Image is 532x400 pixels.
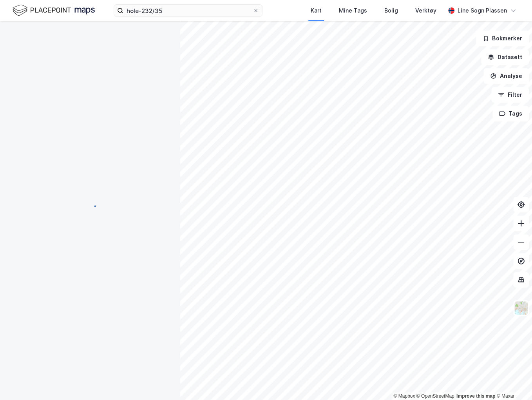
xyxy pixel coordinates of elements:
div: Line Sogn Plassen [458,6,507,15]
button: Tags [492,106,529,121]
div: Kontrollprogram for chat [493,362,532,400]
iframe: Chat Widget [493,362,532,400]
a: Mapbox [393,393,415,399]
a: OpenStreetMap [416,393,454,399]
button: Bokmerker [476,31,529,46]
a: Improve this map [456,393,495,399]
input: Søk på adresse, matrikkel, gårdeiere, leietakere eller personer [123,5,253,16]
button: Filter [491,87,529,103]
button: Datasett [481,49,529,65]
div: Mine Tags [339,6,367,15]
button: Analyse [483,68,529,84]
div: Kart [311,6,322,15]
img: logo.f888ab2527a4732fd821a326f86c7f29.svg [13,4,95,17]
div: Bolig [384,6,398,15]
div: Verktøy [415,6,436,15]
img: spinner.a6d8c91a73a9ac5275cf975e30b51cfb.svg [84,200,96,212]
img: Z [514,300,528,315]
